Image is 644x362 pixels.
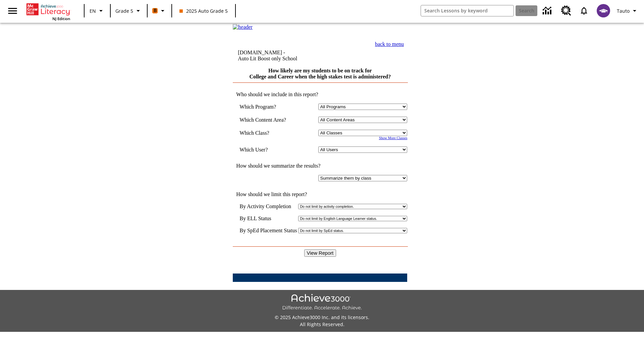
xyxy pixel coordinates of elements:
[379,136,408,140] a: Show More Classes
[90,7,96,14] span: EN
[421,5,514,16] input: search field
[249,68,391,79] a: How likely are my students to be on track for College and Career when the high stakes test is adm...
[115,7,133,14] span: Grade 5
[597,4,610,17] img: avatar image
[375,41,404,47] a: back to menu
[233,163,407,169] td: How should we summarize the results?
[113,5,145,17] button: Grade: Grade 5, Select a grade
[150,5,169,17] button: Boost Class color is orange. Change class color
[239,216,297,222] td: By ELL Status
[282,294,362,311] img: Achieve3000 Differentiate Accelerate Achieve
[239,104,296,110] td: Which Program?
[239,203,297,209] td: By Activity Completion
[304,249,336,257] input: View Report
[179,7,228,14] span: 2025 Auto Grade 5
[233,24,253,30] img: header
[557,2,575,20] a: Resource Center, Will open in new tab
[154,6,157,15] span: B
[233,92,407,98] td: Who should we include in this report?
[52,16,70,21] span: NJ Edition
[238,50,340,62] td: [DOMAIN_NAME] -
[539,2,557,20] a: Data Center
[614,5,641,17] button: Profile/Settings
[575,2,593,19] a: Notifications
[238,56,297,61] nobr: Auto Lit Boost only School
[87,5,108,17] button: Language: EN, Select a language
[239,117,286,123] nobr: Which Content Area?
[239,228,297,234] td: By SpEd Placement Status
[3,1,22,21] button: Open side menu
[239,146,296,153] td: Which User?
[239,130,296,136] td: Which Class?
[26,2,70,21] div: Home
[593,2,614,19] button: Select a new avatar
[233,191,407,197] td: How should we limit this report?
[617,7,630,14] span: Tauto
